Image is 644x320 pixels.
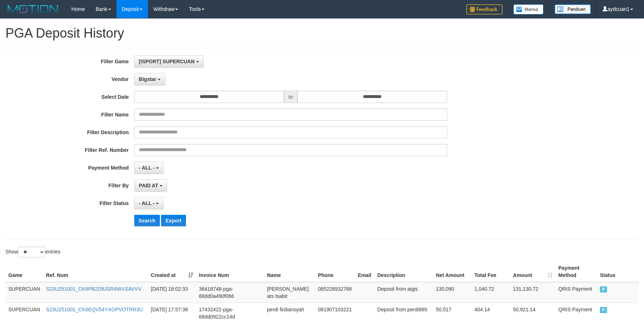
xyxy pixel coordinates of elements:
span: Bigstar [139,76,156,82]
td: [DATE] 18:02:33 [148,282,196,303]
button: Export [161,215,186,226]
span: - ALL - [139,200,155,206]
th: Total Fee [471,261,510,282]
button: - ALL - [134,162,164,174]
img: Feedback.jpg [466,4,503,14]
th: Phone [315,261,355,282]
td: 130,090 [433,282,472,303]
button: - ALL - [134,197,164,209]
h1: PGA Deposit History [5,26,639,40]
th: Net Amount [433,261,472,282]
button: Search [134,215,160,226]
span: to [284,91,298,103]
td: QRIS Payment [555,282,597,303]
button: Bigstar [134,73,165,85]
th: Name [264,261,315,282]
a: S23U251001_CK6PB2D8JSR4WVSAVVV [46,286,141,292]
th: Description [374,261,433,282]
span: PAID AT [139,183,158,188]
select: Showentries [18,247,45,257]
td: [PERSON_NAME] ats tsabit [264,282,315,303]
button: [ISPORT] SUPERCUAN [134,55,204,68]
th: Created at: activate to sort column ascending [148,261,196,282]
th: Payment Method [555,261,597,282]
td: SUPERCUAN [5,282,43,303]
th: Amount: activate to sort column ascending [510,261,556,282]
td: 131,130.72 [510,282,556,303]
img: Button%20Memo.svg [513,4,544,14]
td: 085228932768 [315,282,355,303]
th: Status [597,261,639,282]
img: panduan.png [555,4,591,14]
td: 1,040.72 [471,282,510,303]
img: MOTION_logo.png [5,4,60,14]
span: PAID [600,286,607,293]
a: S23U251001_CK6EQV54YXOPVOTRR3U [46,307,143,312]
label: Show entries [5,247,60,257]
td: 36418748-pga-68dd0a490f066 [196,282,264,303]
th: Ref. Num [43,261,148,282]
button: PAID AT [134,179,167,192]
span: - ALL - [139,165,155,171]
td: Deposit from aigis [374,282,433,303]
span: [ISPORT] SUPERCUAN [139,59,195,64]
span: PAID [600,307,607,313]
th: Invoice Num [196,261,264,282]
th: Game [5,261,43,282]
th: Email [355,261,374,282]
